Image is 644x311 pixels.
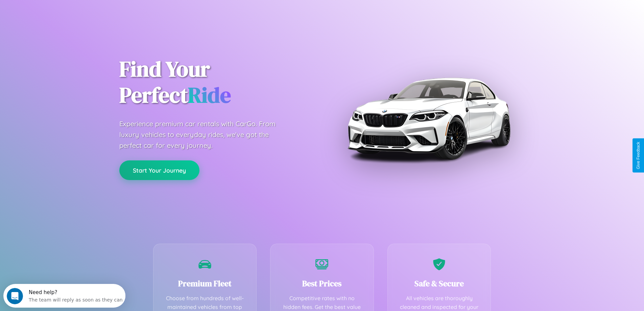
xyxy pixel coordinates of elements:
h3: Safe & Secure [398,278,481,289]
iframe: Intercom live chat [7,288,23,304]
iframe: Intercom live chat discovery launcher [3,284,125,308]
h1: Find Your Perfect [119,56,312,108]
div: Need help? [25,6,119,11]
span: Ride [188,80,231,110]
div: The team will reply as soon as they can [25,11,119,18]
h3: Best Prices [281,278,363,289]
button: Start Your Journey [119,160,199,180]
img: Premium BMW car rental vehicle [344,34,513,203]
div: Give Feedback [636,142,641,169]
h3: Premium Fleet [164,278,246,289]
div: Open Intercom Messenger [3,3,126,21]
p: Experience premium car rentals with CarGo. From luxury vehicles to everyday rides, we've got the ... [119,118,288,151]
